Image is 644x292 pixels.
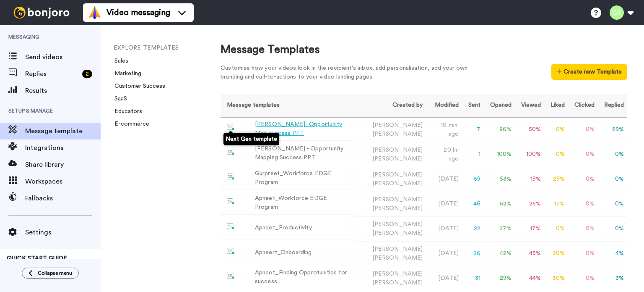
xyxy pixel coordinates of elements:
td: 0 % [568,142,598,167]
a: SaaS [109,96,127,102]
td: 0 % [568,241,598,266]
td: 0 % [568,167,598,192]
td: 52 % [484,192,515,216]
td: [PERSON_NAME] [354,167,426,192]
div: Apneet_Workforce EDGE Program [255,194,351,212]
th: Created by [354,94,426,117]
td: 20 hr. ago [426,142,462,167]
div: Customise how your videos look in the recipient's inbox, add personalisation, add your own brandi... [221,64,480,82]
td: 100 % [515,142,544,167]
div: [PERSON_NAME] -Opportunity Map success PPT [255,120,351,138]
td: [PERSON_NAME] [354,241,426,266]
th: Modified [426,94,462,117]
td: 50 % [515,117,544,142]
th: Clicked [568,94,598,117]
div: Apneet_Finding Opprotunities for success [255,268,351,286]
td: 44 % [515,266,544,291]
img: vm-color.svg [88,6,101,19]
span: [PERSON_NAME] [372,131,423,137]
span: [PERSON_NAME] [372,205,423,211]
span: Integrations [25,143,101,153]
td: 20 % [544,241,568,266]
li: EXPLORE TEMPLATES [114,44,227,53]
td: 0 % [544,142,568,167]
td: [PERSON_NAME] [354,117,426,142]
td: 0 % [598,192,627,216]
td: 0 % [568,192,598,216]
img: nextgen-template.svg [227,223,235,230]
td: 46 [462,192,484,216]
td: 31 [462,266,484,291]
span: Replies [25,69,79,79]
td: 4 % [598,241,627,266]
span: Results [25,86,101,96]
td: 1 [462,142,484,167]
td: 29 % [484,266,515,291]
div: [PERSON_NAME] - Opportunity Mapping Success PPT [255,145,351,162]
td: 45 % [515,241,544,266]
span: [PERSON_NAME] [372,230,423,236]
a: E-commerce [109,121,149,127]
span: [PERSON_NAME] [372,156,423,162]
span: Fallbacks [25,193,101,203]
td: [DATE] [426,167,462,192]
td: 0 % [598,167,627,192]
img: nextgen-template.svg [227,149,235,155]
td: 29 % [598,117,627,142]
td: 0 % [598,142,627,167]
td: 0 % [568,216,598,241]
span: [PERSON_NAME] [372,280,423,286]
img: nextgen-template.svg [227,174,235,180]
td: 22 [462,216,484,241]
th: Message templates [221,94,354,117]
td: 0 % [568,266,598,291]
span: Video messaging [106,7,170,18]
th: Sent [462,94,484,117]
td: [DATE] [426,192,462,216]
span: [PERSON_NAME] [372,181,423,187]
div: Next Gen template [223,133,279,145]
span: Send videos [25,52,101,62]
td: 59 [462,167,484,192]
span: Settings [25,227,101,237]
th: Liked [544,94,568,117]
th: Replied [598,94,627,117]
div: 2 [82,70,92,78]
td: [PERSON_NAME] [354,142,426,167]
span: Share library [25,160,101,170]
img: nextgen-template.svg [227,273,235,279]
td: [DATE] [426,241,462,266]
img: bj-logo-header-white.svg [10,7,73,18]
th: Opened [484,94,515,117]
span: Workspaces [25,176,101,187]
th: Viewed [515,94,544,117]
button: Collapse menu [22,268,79,279]
button: Create new Template [551,64,627,80]
td: [PERSON_NAME] [354,216,426,241]
td: [PERSON_NAME] [354,192,426,216]
div: Apneet_Productivity [255,224,312,232]
span: Message template [25,126,101,136]
td: 10 min. ago [426,117,462,142]
td: 100 % [484,142,515,167]
td: 19 % [515,167,544,192]
td: 3 % [598,266,627,291]
span: QUICK START GUIDE [7,255,67,261]
a: Educators [109,108,142,114]
img: nextgen-template.svg [227,124,235,131]
img: nextgen-template.svg [227,198,235,205]
td: 0 % [598,216,627,241]
td: 42 % [484,241,515,266]
td: 27 % [484,216,515,241]
td: [DATE] [426,266,462,291]
td: 63 % [484,167,515,192]
td: [DATE] [426,216,462,241]
td: 25 % [515,192,544,216]
a: Sales [109,58,128,64]
td: 0 % [544,216,568,241]
td: 17 % [544,192,568,216]
td: 0 % [544,117,568,142]
span: Collapse menu [38,270,72,276]
div: Gurpreet_Workforce EDGE Program [255,169,351,187]
td: 7 [462,117,484,142]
